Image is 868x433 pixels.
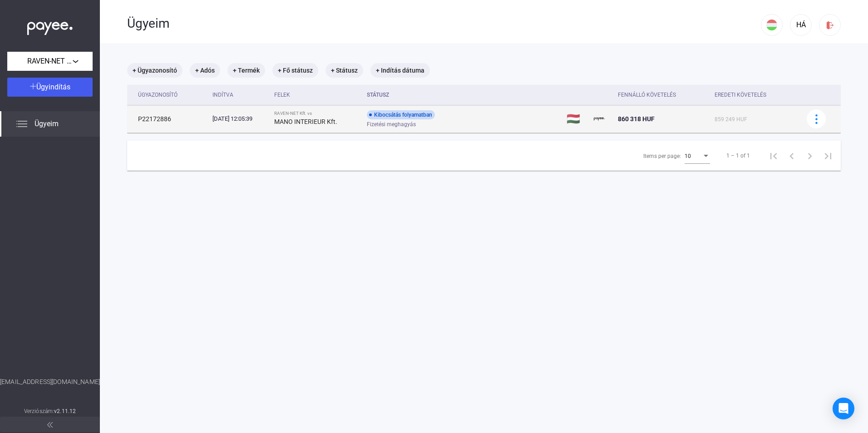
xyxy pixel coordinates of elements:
[715,89,766,100] div: Eredeti követelés
[833,398,854,419] div: Open Intercom Messenger
[212,89,267,100] div: Indítva
[367,110,435,119] div: Kibocsátás folyamatban
[812,114,821,124] img: more-blue
[766,20,777,30] img: HU
[30,83,36,89] img: plus-white.svg
[643,151,681,162] div: Items per page:
[27,56,73,67] span: RAVEN-NET Kft.
[325,63,363,78] mat-chip: + Státusz
[685,153,691,159] span: 10
[819,14,841,36] button: logout-red
[127,105,209,133] td: P22172886
[274,89,290,100] div: Felek
[825,20,835,30] img: logout-red
[367,119,416,130] span: Fizetési meghagyás
[127,16,761,31] div: Ügyeim
[7,52,93,71] button: RAVEN-NET Kft.
[715,116,747,123] span: 859 249 HUF
[764,147,783,165] button: First page
[127,63,182,78] mat-chip: + Ügyazonosító
[212,114,267,123] div: [DATE] 12:05:39
[563,105,590,133] td: 🇭🇺
[685,150,710,161] mat-select: Items per page:
[807,109,826,128] button: more-blue
[47,422,53,428] img: arrow-double-left-grey.svg
[272,63,318,78] mat-chip: + Fő státusz
[35,118,59,129] span: Ügyeim
[16,118,27,129] img: list.svg
[212,89,233,100] div: Indítva
[190,63,220,78] mat-chip: + Adós
[27,17,73,35] img: white-payee-white-dot.svg
[726,150,750,161] div: 1 – 1 of 1
[54,408,76,414] strong: v2.11.12
[819,147,837,165] button: Last page
[761,14,783,36] button: HU
[801,147,819,165] button: Next page
[370,63,430,78] mat-chip: + Indítás dátuma
[227,63,265,78] mat-chip: + Termék
[363,85,563,105] th: Státusz
[138,89,178,100] div: Ügyazonosító
[793,20,809,30] div: HÁ
[36,83,70,91] span: Ügyindítás
[138,89,205,100] div: Ügyazonosító
[274,111,360,116] div: RAVEN-NET Kft. vs
[790,14,812,36] button: HÁ
[618,89,707,100] div: Fennálló követelés
[783,147,801,165] button: Previous page
[594,113,605,124] img: payee-logo
[7,78,93,97] button: Ügyindítás
[715,89,795,100] div: Eredeti követelés
[618,115,655,123] span: 860 318 HUF
[618,89,676,100] div: Fennálló követelés
[274,118,337,125] strong: MANO INTERIEUR Kft.
[274,89,360,100] div: Felek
